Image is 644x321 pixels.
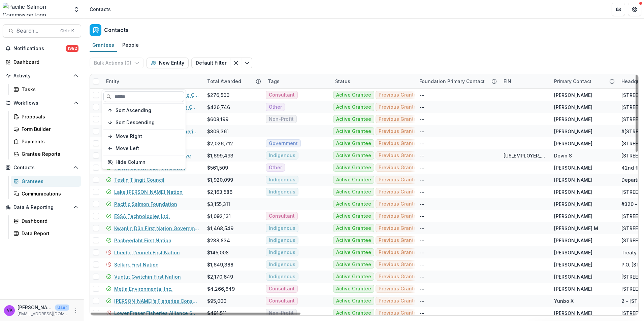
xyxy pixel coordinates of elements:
[336,104,371,110] span: Active Grantee
[379,262,420,267] span: Previous Grantee
[554,237,592,244] div: [PERSON_NAME]
[241,58,252,68] button: Toggle menu
[13,165,70,171] span: Contacts
[419,213,424,220] div: --
[269,177,295,183] span: Indigenous
[103,117,184,128] button: Sort Descending
[3,24,81,38] button: Search...
[22,138,76,145] div: Payments
[207,152,233,159] div: $1,699,493
[379,274,420,280] span: Previous Grantee
[11,84,81,95] a: Tasks
[336,92,371,98] span: Active Grantee
[379,298,420,304] span: Previous Grantee
[207,225,233,232] div: $1,468,549
[116,120,155,126] span: Sort Descending
[90,6,111,13] div: Contacts
[3,162,81,173] button: Open Contacts
[269,310,294,316] span: Non-Profit
[3,202,81,213] button: Open Data & Reporting
[336,165,371,171] span: Active Grantee
[379,141,420,146] span: Previous Grantee
[269,274,295,280] span: Indigenous
[379,153,420,158] span: Previous Grantee
[419,188,424,195] div: --
[207,249,229,256] div: $145,008
[550,74,617,88] div: Primary Contact
[103,105,184,116] button: Sort Ascending
[554,213,592,220] div: [PERSON_NAME]
[102,74,203,88] div: Entity
[336,141,371,146] span: Active Grantee
[207,310,227,317] div: $491,511
[11,176,81,187] a: Grantees
[103,157,184,168] button: Hide Column
[17,28,56,34] span: Search...
[419,261,424,268] div: --
[269,165,282,171] span: Other
[379,213,420,219] span: Previous Grantee
[22,230,76,237] div: Data Report
[379,189,420,195] span: Previous Grantee
[11,148,81,159] a: Grantee Reports
[264,78,284,85] div: Tags
[379,92,420,98] span: Previous Grantee
[336,238,371,243] span: Active Grantee
[554,176,592,183] div: [PERSON_NAME]
[191,58,231,68] button: Default Filter
[13,59,76,66] div: Dashboard
[336,201,371,207] span: Active Grantee
[114,297,199,305] a: [PERSON_NAME]’s Fisheries Consulting
[203,74,264,88] div: Total Awarded
[379,250,420,255] span: Previous Grantee
[419,164,424,171] div: --
[419,104,424,111] div: --
[203,78,245,85] div: Total Awarded
[554,188,592,195] div: [PERSON_NAME]
[22,86,76,93] div: Tasks
[207,140,233,147] div: $2,026,712
[264,74,331,88] div: Tags
[379,116,420,122] span: Previous Grantee
[114,213,170,220] a: ESSA Technologies Ltd.
[554,104,592,111] div: [PERSON_NAME]
[114,176,164,183] a: Teslin Tlingit Council
[90,39,117,52] a: Grantees
[336,189,371,195] span: Active Grantee
[13,205,70,210] span: Data & Reporting
[379,238,420,243] span: Previous Grantee
[419,176,424,183] div: --
[269,116,294,122] span: Non-Profit
[11,111,81,122] a: Proposals
[628,3,641,16] button: Get Help
[336,274,371,280] span: Active Grantee
[114,310,199,317] a: Lower Fraser Fisheries Alliance Society
[419,225,424,232] div: --
[207,213,231,220] div: $1,092,131
[419,152,424,159] div: --
[102,78,123,85] div: Entity
[419,116,424,123] div: --
[207,285,235,292] div: $4,266,649
[269,298,295,304] span: Consultant
[207,92,229,99] div: $276,500
[554,128,592,135] div: [PERSON_NAME]
[336,250,371,255] span: Active Grantee
[554,152,572,159] div: Devin S
[114,261,159,268] a: Selkirk First Nation
[114,225,199,232] a: Kwanlin Dün First Nation Government
[11,215,81,226] a: Dashboard
[90,58,144,68] button: Bulk Actions (0)
[419,140,424,147] div: --
[554,164,592,171] div: [PERSON_NAME]
[72,3,81,16] button: Open entity switcher
[415,74,500,88] div: Foundation Primary Contact
[379,177,420,183] span: Previous Grantee
[379,201,420,207] span: Previous Grantee
[554,116,592,123] div: [PERSON_NAME]
[269,141,298,146] span: Government
[331,78,354,85] div: Status
[120,39,141,52] a: People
